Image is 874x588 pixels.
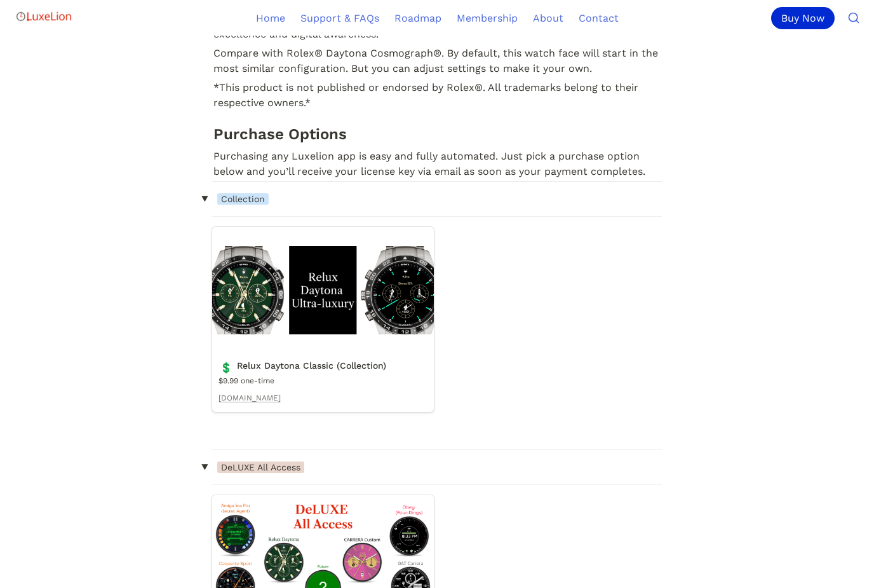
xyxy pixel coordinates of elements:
p: Compare with Rolex® Daytona Cosmograph®. By default, this watch face will start in the most simil... [212,44,662,79]
p: Purchasing any Luxelion app is easy and fully automated. Just pick a purchase option below and yo... [212,147,662,182]
a: [DOMAIN_NAME] [218,393,281,405]
h2: Purchase Options [212,123,662,147]
div: Buy Now [771,7,835,29]
a: Buy Now [771,7,840,29]
span: Collection [217,194,269,205]
span: ‣ [194,194,215,205]
a: Relux Daytona Classic (Collection) [212,228,434,413]
span: DeLUXE All Access [217,462,304,474]
span: ‣ [194,462,215,473]
p: *This product is not published or endorsed by Rolex®. All trademarks belong to their respective o... [212,79,662,113]
img: Logo [15,4,72,29]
